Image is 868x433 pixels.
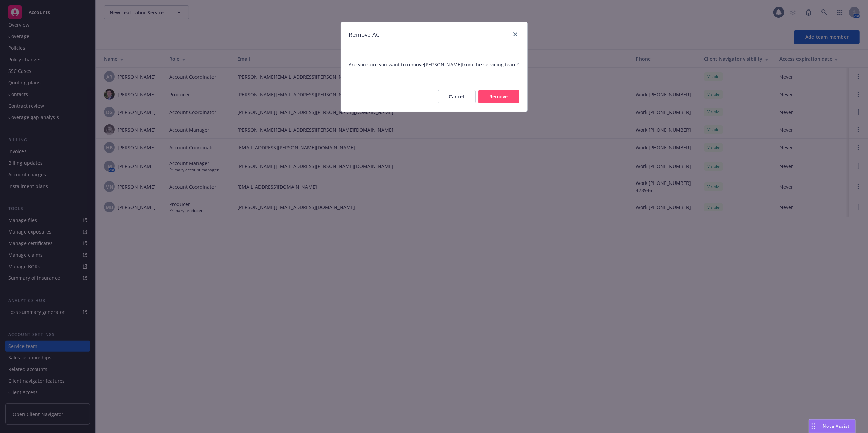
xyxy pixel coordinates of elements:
a: close [511,30,519,38]
h1: Remove AC [349,30,380,39]
span: Nova Assist [823,423,850,429]
button: Remove [478,90,519,103]
button: Nova Assist [809,419,856,433]
span: Are you sure you want to remove [PERSON_NAME] from the servicing team? [349,61,519,68]
div: Drag to move [809,420,818,433]
button: Cancel [438,90,476,103]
